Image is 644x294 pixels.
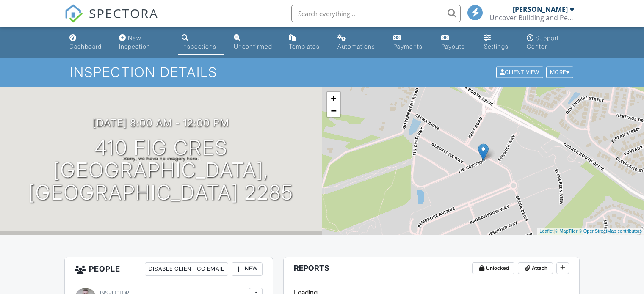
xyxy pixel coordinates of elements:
a: Support Center [523,30,578,55]
div: Payouts [441,43,465,50]
a: Settings [481,30,517,55]
div: Disable Client CC Email [145,262,228,276]
a: Payments [390,30,431,55]
div: [PERSON_NAME] [513,5,568,14]
a: Dashboard [66,30,109,55]
a: Payouts [438,30,474,55]
img: The Best Home Inspection Software - Spectora [64,4,83,23]
div: New Inspection [119,34,150,50]
div: New [232,262,263,276]
h1: Inspection Details [70,65,574,80]
div: Templates [289,43,320,50]
a: Leaflet [539,228,553,234]
div: Dashboard [69,43,102,50]
a: Unconfirmed [230,30,279,55]
a: Templates [285,30,327,55]
a: Zoom in [327,92,340,104]
a: © MapTiler [555,228,578,234]
div: Support Center [527,34,559,50]
a: Client View [495,69,545,75]
a: Inspections [178,30,224,55]
div: Client View [496,67,543,78]
h1: 410 Fig Cres [GEOGRAPHIC_DATA], [GEOGRAPHIC_DATA] 2285 [14,137,309,203]
span: SPECTORA [89,4,158,22]
div: Payments [393,43,423,50]
div: | [537,228,644,235]
a: Automations (Basic) [334,30,383,55]
h3: People [65,257,273,281]
div: More [546,67,574,78]
input: Search everything... [291,5,461,22]
div: Automations [337,43,375,50]
a: © OpenStreetMap contributors [579,228,642,234]
h3: [DATE] 8:00 am - 12:00 pm [93,117,229,129]
div: Uncover Building and Pest Inspections [489,14,574,22]
div: Unconfirmed [234,43,272,50]
div: Inspections [182,43,216,50]
div: Settings [484,43,509,50]
a: New Inspection [116,30,171,55]
a: Zoom out [327,104,340,117]
a: SPECTORA [64,11,158,29]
